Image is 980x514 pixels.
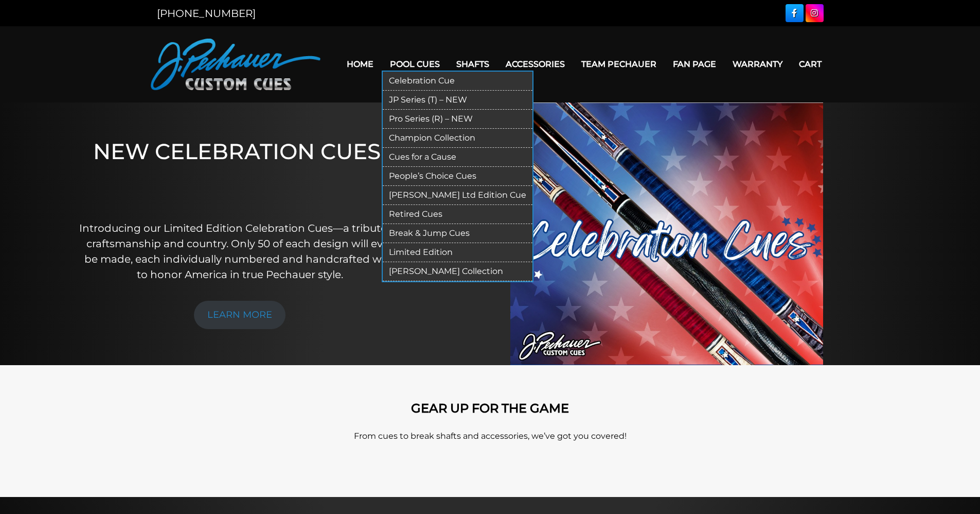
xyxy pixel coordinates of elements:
[338,51,382,77] a: Home
[724,51,791,77] a: Warranty
[157,7,256,20] a: [PHONE_NUMBER]
[383,243,532,262] a: Limited Edition
[665,51,724,77] a: Fan Page
[383,129,532,148] a: Champion Collection
[79,220,401,282] p: Introducing our Limited Edition Celebration Cues—a tribute to craftsmanship and country. Only 50 ...
[383,186,532,205] a: [PERSON_NAME] Ltd Edition Cue
[383,205,532,224] a: Retired Cues
[79,139,401,206] h1: NEW CELEBRATION CUES!
[448,51,497,77] a: Shafts
[383,91,532,110] a: JP Series (T) – NEW
[194,301,286,329] a: LEARN MORE
[497,51,573,77] a: Accessories
[151,39,320,90] img: Pechauer Custom Cues
[383,148,532,167] a: Cues for a Cause
[383,224,532,243] a: Break & Jump Cues
[383,167,532,186] a: People’s Choice Cues
[197,430,783,442] p: From cues to break shafts and accessories, we’ve got you covered!
[791,51,830,77] a: Cart
[383,72,532,91] a: Celebration Cue
[383,110,532,129] a: Pro Series (R) – NEW
[382,51,448,77] a: Pool Cues
[411,401,569,416] strong: GEAR UP FOR THE GAME
[573,51,665,77] a: Team Pechauer
[383,262,532,281] a: [PERSON_NAME] Collection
